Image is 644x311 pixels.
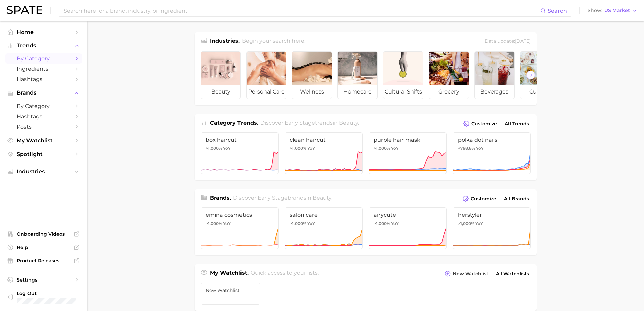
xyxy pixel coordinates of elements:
[374,146,390,151] span: >1,000%
[458,137,526,143] span: polka dot nails
[462,119,499,128] button: Customize
[471,121,497,127] span: Customize
[369,207,447,249] a: airycute>1,000% YoY
[604,9,630,12] span: US Market
[374,212,442,218] span: airycute
[494,269,531,278] a: All Watchlists
[260,120,359,126] span: Discover Early Stage trends in .
[17,137,70,144] span: My Watchlist
[307,146,315,151] span: YoY
[5,275,82,285] a: Settings
[453,207,531,249] a: herstyler>1,000% YoY
[476,146,484,151] span: YoY
[292,85,332,99] span: wellness
[458,146,475,151] span: +768.8%
[206,221,222,226] span: >1,000%
[5,88,82,98] button: Brands
[201,283,260,305] a: New Watchlist
[503,119,531,128] a: All Trends
[290,146,306,151] span: >1,000%
[307,221,315,226] span: YoY
[520,51,560,99] a: culinary
[429,85,469,99] span: grocery
[429,51,469,99] a: grocery
[461,194,498,203] button: Customize
[17,113,70,120] span: Hashtags
[285,132,363,174] a: clean haircut>1,000% YoY
[17,76,70,82] span: Hashtags
[292,51,332,99] a: wellness
[17,277,70,283] span: Settings
[17,290,93,296] span: Log Out
[458,221,474,226] span: >1,000%
[201,51,241,99] a: beauty
[5,122,82,132] a: Posts
[17,55,70,62] span: by Category
[485,37,531,46] div: Data update: [DATE]
[5,229,82,239] a: Onboarding Videos
[502,194,531,203] a: All Brands
[339,120,358,126] span: beauty
[453,132,531,174] a: polka dot nails+768.8% YoY
[210,37,240,46] h1: Industries.
[474,51,515,99] a: beverages
[17,244,70,250] span: Help
[338,85,377,99] span: homecare
[369,132,447,174] a: purple hair mask>1,000% YoY
[5,167,82,177] button: Industries
[246,51,286,99] a: personal care
[458,212,526,218] span: herstyler
[5,74,82,84] a: Hashtags
[5,53,82,64] a: by Category
[548,8,567,14] span: Search
[223,221,231,226] span: YoY
[374,221,390,226] span: >1,000%
[520,85,560,99] span: culinary
[475,221,483,226] span: YoY
[290,212,358,218] span: salon care
[475,85,514,99] span: beverages
[504,196,529,202] span: All Brands
[496,271,529,277] span: All Watchlists
[453,271,488,277] span: New Watchlist
[17,66,70,72] span: Ingredients
[5,242,82,252] a: Help
[471,196,496,202] span: Customize
[201,207,279,249] a: emina cosmetics>1,000% YoY
[247,85,286,99] span: personal care
[17,169,70,175] span: Industries
[251,269,319,278] h2: Quick access to your lists.
[201,85,240,99] span: beauty
[5,256,82,266] a: Product Releases
[233,195,332,201] span: Discover Early Stage brands in .
[17,231,70,237] span: Onboarding Videos
[5,149,82,160] a: Spotlight
[17,124,70,130] span: Posts
[206,288,255,293] span: New Watchlist
[5,101,82,111] a: by Category
[313,195,331,201] span: beauty
[5,27,82,37] a: Home
[63,5,540,16] input: Search here for a brand, industry, or ingredient
[210,195,231,201] span: Brands .
[17,258,70,264] span: Product Releases
[242,37,305,46] h2: Begin your search here.
[526,71,535,79] button: Scroll Right
[505,121,529,127] span: All Trends
[210,120,258,126] span: Category Trends .
[290,137,358,143] span: clean haircut
[201,132,279,174] a: box haircut>1,000% YoY
[5,135,82,146] a: My Watchlist
[223,146,231,151] span: YoY
[7,6,42,14] img: SPATE
[588,9,602,12] span: Show
[586,6,639,15] button: ShowUS Market
[383,51,423,99] a: cultural shifts
[391,146,399,151] span: YoY
[337,51,378,99] a: homecare
[17,43,70,49] span: Trends
[5,111,82,122] a: Hashtags
[383,85,423,99] span: cultural shifts
[17,151,70,158] span: Spotlight
[290,221,306,226] span: >1,000%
